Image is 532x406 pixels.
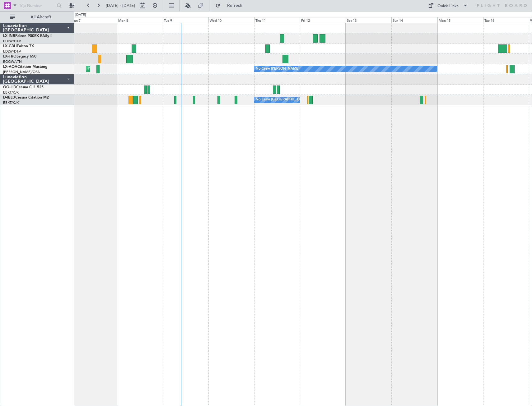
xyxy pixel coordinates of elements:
[3,39,21,44] a: EDLW/DTM
[3,96,49,99] a: D-IBLUCessna Citation M2
[391,17,437,23] div: Sun 14
[3,55,36,58] a: LX-TROLegacy 650
[3,90,19,95] a: EBKT/KJK
[483,17,529,23] div: Tue 16
[300,17,346,23] div: Fri 12
[3,49,21,54] a: EDLW/DTM
[3,44,34,48] a: LX-GBHFalcon 7X
[3,96,15,99] span: D-IBLU
[346,17,391,23] div: Sat 13
[3,44,17,48] span: LX-GBH
[437,3,459,9] div: Quick Links
[3,59,22,64] a: EGGW/LTN
[3,65,17,69] span: LX-AOA
[71,17,117,23] div: Sun 7
[88,64,186,74] div: Planned Maint [GEOGRAPHIC_DATA] ([GEOGRAPHIC_DATA])
[7,12,68,22] button: All Aircraft
[117,17,163,23] div: Mon 8
[256,95,360,104] div: No Crew [GEOGRAPHIC_DATA] ([GEOGRAPHIC_DATA] National)
[3,55,16,58] span: LX-TRO
[256,64,299,74] div: No Crew [PERSON_NAME]
[3,65,48,69] a: LX-AOACitation Mustang
[208,17,254,23] div: Wed 10
[3,85,16,89] span: OO-JID
[425,1,471,11] button: Quick Links
[106,3,135,8] span: [DATE] - [DATE]
[437,17,483,23] div: Mon 15
[3,34,52,38] a: LX-INBFalcon 900EX EASy II
[75,12,86,18] div: [DATE]
[3,70,40,74] a: [PERSON_NAME]/QSA
[163,17,208,23] div: Tue 9
[3,34,15,38] span: LX-INB
[212,1,250,11] button: Refresh
[16,15,66,19] span: All Aircraft
[254,17,300,23] div: Thu 11
[3,85,44,89] a: OO-JIDCessna CJ1 525
[19,1,55,10] input: Trip Number
[222,3,248,8] span: Refresh
[3,100,19,105] a: EBKT/KJK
